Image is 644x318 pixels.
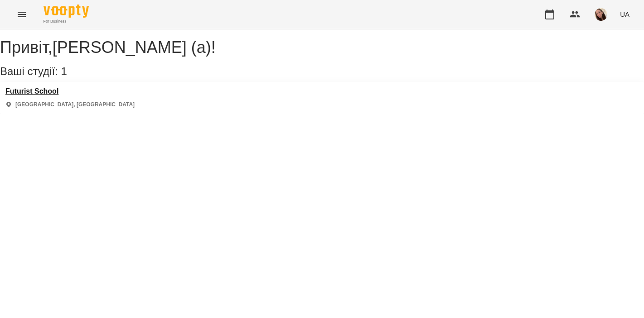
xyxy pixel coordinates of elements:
[11,4,33,25] button: Menu
[616,6,633,23] button: UA
[44,5,89,18] img: Voopty Logo
[620,9,629,19] span: UA
[5,87,135,95] a: Futurist School
[44,19,89,24] span: For Business
[595,8,607,21] img: 8e00ca0478d43912be51e9823101c125.jpg
[61,65,67,77] span: 1
[15,101,135,109] p: [GEOGRAPHIC_DATA], [GEOGRAPHIC_DATA]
